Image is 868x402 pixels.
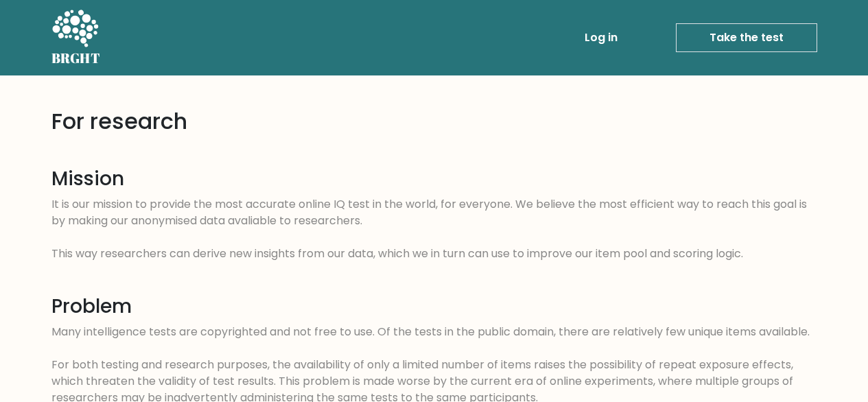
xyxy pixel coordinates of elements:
a: Log in [579,24,623,51]
h3: Problem [51,295,817,318]
a: BRGHT [51,5,101,70]
h3: Mission [51,167,817,191]
h2: For research [51,108,817,134]
a: Take the test [676,23,817,52]
h5: BRGHT [51,50,101,67]
span: It is our mission to provide the most accurate online IQ test in the world, for everyone. We beli... [51,196,807,261]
